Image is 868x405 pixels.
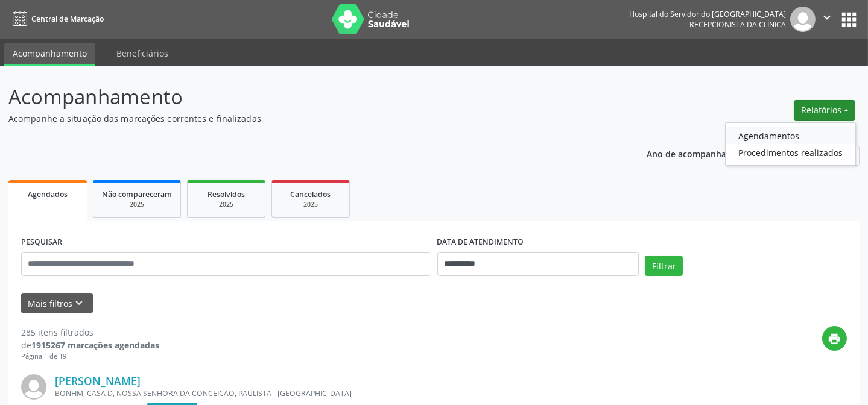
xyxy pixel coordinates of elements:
button: Mais filtroskeyboard_arrow_down [21,293,93,314]
div: Hospital do Servidor do [GEOGRAPHIC_DATA] [629,9,786,19]
span: Recepcionista da clínica [689,19,786,30]
ul: Relatórios [725,122,856,166]
p: Ano de acompanhamento [647,146,753,161]
a: Agendamentos [726,127,855,144]
span: Agendados [28,189,68,199]
i:  [820,11,834,24]
span: Não compareceram [102,189,172,199]
button: apps [838,9,860,30]
div: de [21,339,159,351]
span: Central de Marcação [31,14,104,24]
a: Beneficiários [108,43,177,64]
div: 285 itens filtrados [21,326,159,339]
div: 2025 [280,200,341,209]
div: 2025 [196,200,256,209]
i: print [828,332,841,345]
strong: 1915267 marcações agendadas [31,339,159,351]
a: Central de Marcação [8,9,104,29]
img: img [21,374,46,400]
label: PESQUISAR [21,233,62,252]
button: Filtrar [645,256,683,276]
a: Procedimentos realizados [726,144,855,161]
button: Relatórios [794,100,855,121]
button:  [816,7,838,32]
div: Página 1 de 19 [21,351,159,362]
div: BONFIM, CASA D, NOSSA SENHORA DA CONCEICAO, PAULISTA - [GEOGRAPHIC_DATA] [55,388,666,398]
label: DATA DE ATENDIMENTO [437,233,524,252]
span: Resolvidos [207,189,245,199]
div: 2025 [102,200,172,209]
a: Acompanhamento [4,43,95,66]
p: Acompanhamento [8,82,604,112]
p: Acompanhe a situação das marcações correntes e finalizadas [8,112,604,125]
span: Cancelados [291,189,331,199]
a: [PERSON_NAME] [55,374,141,388]
button: print [822,326,847,351]
img: img [790,7,816,32]
i: keyboard_arrow_down [73,297,86,310]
